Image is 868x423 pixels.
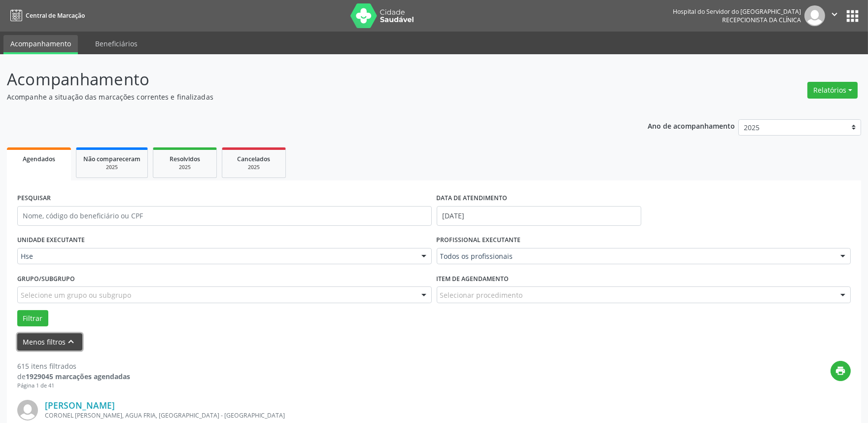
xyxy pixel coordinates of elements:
[17,233,85,248] label: UNIDADE EXECUTANTE
[844,7,861,25] button: apps
[17,191,51,206] label: PESQUISAR
[170,155,200,163] span: Resolvidos
[17,310,48,327] button: Filtrar
[238,155,271,163] span: Cancelados
[437,206,641,226] input: Selecione um intervalo
[26,11,85,20] span: Central de Marcação
[17,206,432,226] input: Nome, código do beneficiário ou CPF
[66,336,77,347] i: keyboard_arrow_up
[17,400,38,421] img: img
[17,361,130,371] div: 615 itens filtrados
[21,251,412,261] span: Hse
[722,16,801,24] span: Recepcionista da clínica
[45,411,703,420] div: CORONEL [PERSON_NAME], AGUA FRIA, [GEOGRAPHIC_DATA] - [GEOGRAPHIC_DATA]
[83,155,140,163] span: Não compareceram
[7,67,605,92] p: Acompanhamento
[807,82,858,99] button: Relatórios
[17,333,82,351] button: Menos filtroskeyboard_arrow_up
[160,164,209,171] div: 2025
[804,5,825,26] img: img
[440,290,523,300] span: Selecionar procedimento
[229,164,278,171] div: 2025
[437,233,521,248] label: PROFISSIONAL EXECUTANTE
[829,9,840,20] i: 
[437,191,508,206] label: DATA DE ATENDIMENTO
[26,372,130,381] strong: 1929045 marcações agendadas
[7,92,605,102] p: Acompanhe a situação das marcações correntes e finalizadas
[673,7,801,16] div: Hospital do Servidor do [GEOGRAPHIC_DATA]
[825,5,844,26] button: 
[437,271,509,286] label: Item de agendamento
[45,400,115,411] a: [PERSON_NAME]
[83,164,140,171] div: 2025
[88,35,144,52] a: Beneficiários
[21,290,131,300] span: Selecione um grupo ou subgrupo
[648,119,735,132] p: Ano de acompanhamento
[17,271,75,286] label: Grupo/Subgrupo
[835,365,846,376] i: print
[831,361,851,381] button: print
[440,251,831,261] span: Todos os profissionais
[23,155,55,163] span: Agendados
[17,382,130,390] div: Página 1 de 41
[17,371,130,382] div: de
[7,7,85,24] a: Central de Marcação
[3,35,78,54] a: Acompanhamento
